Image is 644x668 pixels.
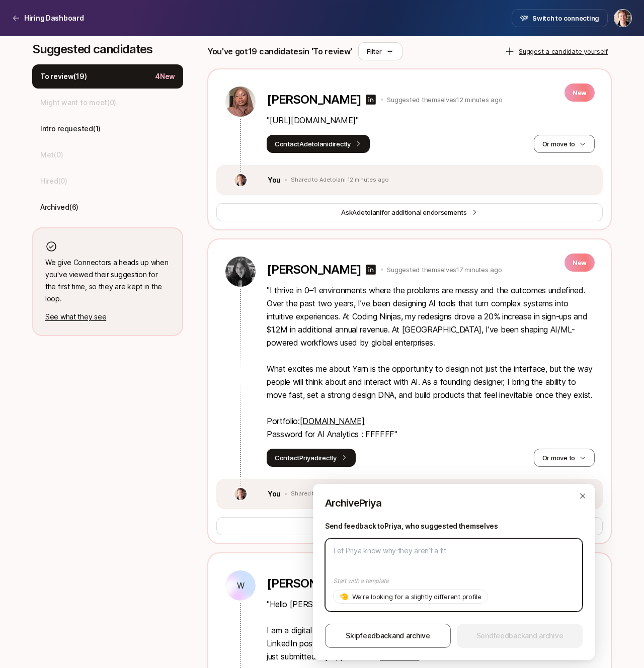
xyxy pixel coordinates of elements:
p: " I thrive in 0–1 environments where the problems are messy and the outcomes undefined. Over the ... [267,284,595,441]
span: Switch to connecting [532,13,599,23]
button: Or move to [534,449,595,467]
p: 4 New [155,70,175,82]
img: 478b4e94_733d_4a86_9024_3acd53011390.jpg [225,257,256,287]
p: Hired ( 0 ) [40,175,67,187]
img: 8cb3e434_9646_4a7a_9a3b_672daafcbcea.jpg [234,174,247,186]
p: We're looking for a slightly different profile [352,592,481,602]
p: New [565,254,595,272]
button: ContactPriyadirectly [267,449,356,467]
span: Ask for additional endorsements [341,207,467,217]
a: [DOMAIN_NAME] [300,416,365,426]
p: Archived ( 6 ) [40,201,78,213]
p: Shared to Adetolani 12 minutes ago [291,177,388,184]
p: [PERSON_NAME] [267,576,361,591]
p: Met ( 0 ) [40,149,63,161]
p: You [268,174,281,186]
button: Filter [358,42,402,60]
p: Send feedback to Priya , who suggested themselves [325,520,583,532]
p: [PERSON_NAME] [267,263,361,277]
p: W [237,579,245,592]
button: Skipfeedbackand archive [325,624,451,648]
p: " Hello [PERSON_NAME], I am a digital designer/creative tech based in [GEOGRAPHIC_DATA]. I came a... [267,598,595,663]
img: Jasper Story [614,10,631,27]
button: AskAdetolanifor additional endorsements [216,203,603,221]
p: New [565,83,595,102]
span: Adetolani [352,208,381,216]
img: 4cf4966d_cd78_49d7_afed_b6374008ff25.jpg [225,87,256,117]
a: [URL][DOMAIN_NAME] [270,115,356,125]
p: See what they see [45,311,170,323]
p: To review ( 19 ) [40,70,87,82]
button: Jasper Story [614,9,632,27]
p: Hiring Dashboard [24,12,84,24]
p: 🤏 [340,591,348,603]
p: Start with a template [333,576,575,586]
p: Suggest a candidate yourself [519,46,608,56]
p: Archive Priya [325,496,583,510]
button: Switch to connecting [512,9,608,27]
p: " " [267,114,595,127]
p: [PERSON_NAME] [267,93,361,107]
p: We give Connectors a heads up when you've viewed their suggestion for the first time, so they are... [45,257,170,305]
p: Intro requested ( 1 ) [40,123,101,135]
p: Suggested candidates [32,42,183,56]
img: 8cb3e434_9646_4a7a_9a3b_672daafcbcea.jpg [234,488,247,500]
button: AskPriyafor additional endorsements [216,517,603,535]
button: Or move to [534,135,595,153]
p: Might want to meet ( 0 ) [40,97,116,109]
p: You've got 19 candidates in 'To review' [207,45,352,58]
p: Suggested themselves 12 minutes ago [387,95,502,105]
p: You [268,488,281,500]
p: Suggested themselves 17 minutes ago [387,265,502,275]
span: feedback [360,631,392,640]
button: ContactAdetolanidirectly [267,135,370,153]
p: Shared to Priya 17 minutes ago [291,490,375,497]
span: Skip and archive [346,630,430,642]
